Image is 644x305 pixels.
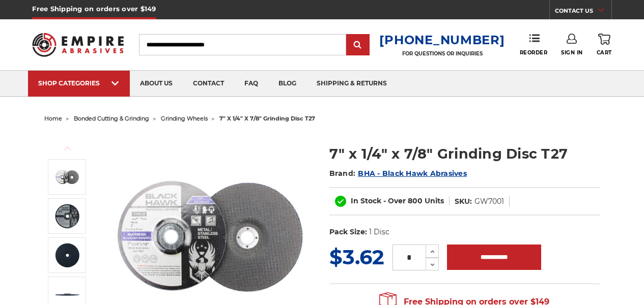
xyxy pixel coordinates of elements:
[329,227,367,237] dt: Pack Size:
[268,71,306,97] a: blog
[597,34,612,56] a: Cart
[74,115,149,122] a: bonded cutting & grinding
[425,196,444,205] span: Units
[32,27,123,63] img: Empire Abrasives
[408,196,423,205] span: 800
[520,49,548,56] span: Reorder
[351,196,381,205] span: In Stock
[44,115,62,122] a: home
[520,34,548,55] a: Reorder
[379,33,505,47] a: [PHONE_NUMBER]
[329,169,356,178] span: Brand:
[329,144,600,164] h1: 7" x 1/4" x 7/8" Grinding Disc T27
[348,35,368,55] input: Submit
[597,49,612,56] span: Cart
[54,242,80,268] img: 7" grinding wheel by Black Hawk Abrasives
[161,115,208,122] a: grinding wheels
[54,203,80,229] img: 7" x 1/4" x 7/8" Grinding Wheel
[329,245,384,269] span: $3.62
[55,137,80,159] button: Previous
[306,71,397,97] a: shipping & returns
[383,196,406,205] span: - Over
[219,115,315,122] span: 7" x 1/4" x 7/8" grinding disc t27
[54,164,80,190] img: BHA 7 in grinding disc
[474,196,504,207] dd: GW7001
[561,49,583,56] span: Sign In
[183,71,234,97] a: contact
[555,5,611,19] a: CONTACT US
[379,50,505,57] p: FOR QUESTIONS OR INQUIRIES
[38,79,120,87] div: SHOP CATEGORIES
[130,71,183,97] a: about us
[455,196,472,207] dt: SKU:
[234,71,268,97] a: faq
[358,169,467,178] a: BHA - Black Hawk Abrasives
[369,227,389,237] dd: 1 Disc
